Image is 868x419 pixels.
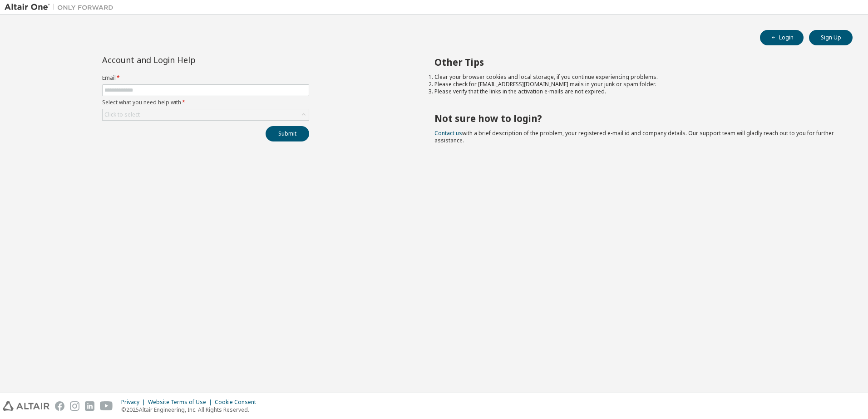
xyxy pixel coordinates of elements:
li: Please verify that the links in the activation e-mails are not expired. [434,88,837,95]
button: Sign Up [809,30,853,45]
span: with a brief description of the problem, your registered e-mail id and company details. Our suppo... [434,129,834,144]
img: altair_logo.svg [3,401,49,411]
label: Email [102,74,309,82]
button: Submit [266,126,309,141]
button: Login [760,30,804,45]
label: Select what you need help with [102,99,309,106]
li: Clear your browser cookies and local storage, if you continue experiencing problems. [434,73,837,81]
li: Please check for [EMAIL_ADDRESS][DOMAIN_NAME] mails in your junk or spam folder. [434,81,837,88]
img: instagram.svg [70,401,79,411]
img: facebook.svg [55,401,64,411]
h2: Other Tips [434,56,837,68]
img: youtube.svg [100,401,113,411]
div: Click to select [103,109,309,120]
a: Contact us [434,129,462,137]
img: linkedin.svg [85,401,94,411]
div: Cookie Consent [215,399,261,406]
p: © 2025 Altair Engineering, Inc. All Rights Reserved. [121,406,261,414]
div: Account and Login Help [102,56,268,63]
div: Click to select [104,111,140,118]
h2: Not sure how to login? [434,112,837,124]
div: Website Terms of Use [148,399,215,406]
img: Altair One [5,3,118,12]
div: Privacy [121,399,148,406]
